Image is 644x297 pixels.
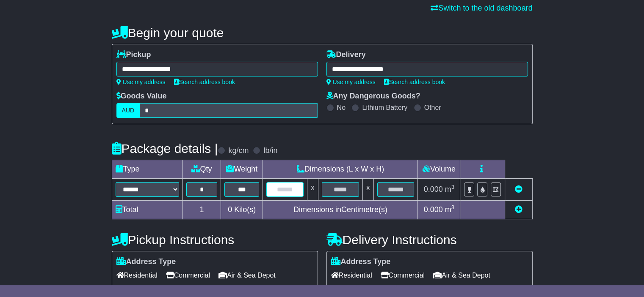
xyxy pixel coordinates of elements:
[263,160,418,179] td: Dimensions (L x W x H)
[451,184,455,190] sup: 3
[362,104,407,112] label: Lithium Battery
[182,201,221,219] td: 1
[331,257,391,267] label: Address Type
[433,269,490,282] span: Air & Sea Depot
[337,104,345,112] label: No
[381,269,425,282] span: Commercial
[451,204,455,210] sup: 3
[326,50,366,60] label: Delivery
[263,201,418,219] td: Dimensions in Centimetre(s)
[515,185,522,193] a: Remove this item
[228,205,232,214] span: 0
[221,160,263,179] td: Weight
[362,179,373,201] td: x
[218,269,276,282] span: Air & Sea Depot
[221,201,263,219] td: Kilo(s)
[326,233,533,247] h4: Delivery Instructions
[228,146,249,155] label: kg/cm
[166,269,210,282] span: Commercial
[307,179,318,201] td: x
[174,79,235,85] a: Search address book
[112,142,218,155] h4: Package details |
[116,79,166,85] a: Use my address
[424,185,443,193] span: 0.000
[384,79,445,85] a: Search address book
[112,201,182,219] td: Total
[112,26,533,40] h4: Begin your quote
[263,146,277,155] label: lb/in
[424,205,443,214] span: 0.000
[116,269,158,282] span: Residential
[116,257,176,267] label: Address Type
[418,160,460,179] td: Volume
[326,92,420,101] label: Any Dangerous Goods?
[112,160,182,179] td: Type
[445,185,455,193] span: m
[424,104,441,112] label: Other
[182,160,221,179] td: Qty
[331,269,372,282] span: Residential
[431,4,532,12] a: Switch to the old dashboard
[116,92,167,101] label: Goods Value
[445,205,455,214] span: m
[515,205,522,214] a: Add new item
[326,79,376,85] a: Use my address
[112,233,318,247] h4: Pickup Instructions
[116,103,140,118] label: AUD
[116,50,151,60] label: Pickup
